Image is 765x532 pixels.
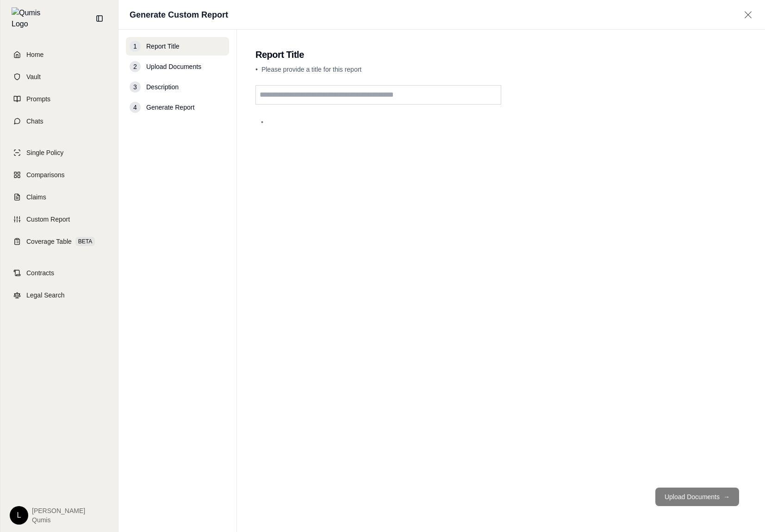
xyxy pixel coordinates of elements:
[130,8,228,21] h1: Generate Custom Report
[6,165,112,185] a: Comparisons
[75,237,95,246] span: BETA
[255,48,746,61] h2: Report Title
[130,41,141,52] div: 1
[26,50,44,59] span: Home
[6,263,112,283] a: Contracts
[32,506,85,515] span: [PERSON_NAME]
[6,67,112,87] a: Vault
[130,81,141,93] div: 3
[26,268,54,278] span: Contracts
[255,66,258,73] span: •
[146,42,180,51] span: Report Title
[146,62,201,71] span: Upload Documents
[12,7,46,30] img: Qumis Logo
[146,103,194,112] span: Generate Report
[26,72,41,81] span: Vault
[6,142,112,163] a: Single Policy
[6,44,112,65] a: Home
[261,118,263,127] span: •
[92,11,107,26] button: Collapse sidebar
[26,215,70,224] span: Custom Report
[6,89,112,109] a: Prompts
[6,111,112,131] a: Chats
[6,209,112,229] a: Custom Report
[26,117,44,126] span: Chats
[26,237,72,246] span: Coverage Table
[26,291,65,300] span: Legal Search
[6,285,112,305] a: Legal Search
[6,231,112,252] a: Coverage TableBETA
[26,192,46,202] span: Claims
[26,170,64,179] span: Comparisons
[32,515,85,525] span: Qumis
[6,187,112,207] a: Claims
[146,82,179,92] span: Description
[130,61,141,72] div: 2
[261,66,361,73] span: Please provide a title for this report
[10,506,28,525] div: L
[26,148,63,157] span: Single Policy
[130,102,141,113] div: 4
[26,94,50,104] span: Prompts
